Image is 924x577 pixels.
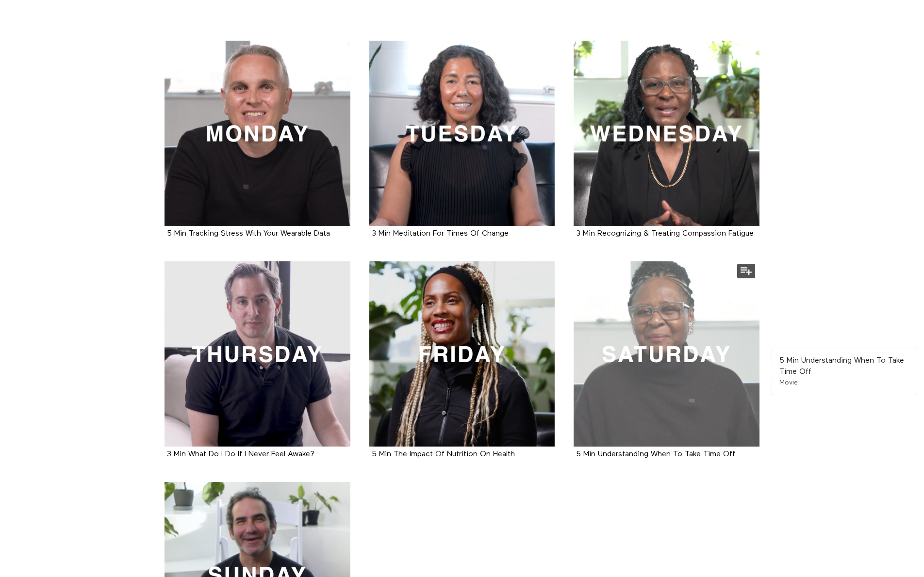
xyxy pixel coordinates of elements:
a: 3 Min Meditation For Times Of Change [372,230,509,237]
strong: 3 Min Recognizing & Treating Compassion Fatigue [576,230,754,238]
a: 3 Min What Do I Do If I Never Feel Awake? [165,261,350,447]
span: Movie [779,379,798,386]
a: 3 Min Recognizing & Treating Compassion Fatigue [576,230,754,237]
strong: 3 Min What Do I Do If I Never Feel Awake? [167,450,314,458]
strong: 5 Min The Impact Of Nutrition On Health [372,450,515,458]
a: 3 Min Meditation For Times Of Change [369,41,555,226]
a: 3 Min Recognizing & Treating Compassion Fatigue [574,41,759,226]
strong: 5 Min Tracking Stress With Your Wearable Data [167,230,330,238]
a: 5 Min Tracking Stress With Your Wearable Data [165,41,350,226]
a: 5 Min Understanding When To Take Time Off [574,261,759,447]
a: 3 Min What Do I Do If I Never Feel Awake? [167,450,314,458]
a: 5 Min Tracking Stress With Your Wearable Data [167,230,330,237]
strong: 5 Min Understanding When To Take Time Off [576,450,735,458]
button: Add to my list [737,264,755,278]
strong: 5 Min Understanding When To Take Time Off [779,357,904,376]
strong: 3 Min Meditation For Times Of Change [372,230,509,238]
a: 5 Min Understanding When To Take Time Off [576,450,735,458]
a: 5 Min The Impact Of Nutrition On Health [372,450,515,458]
a: 5 Min The Impact Of Nutrition On Health [369,261,555,447]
